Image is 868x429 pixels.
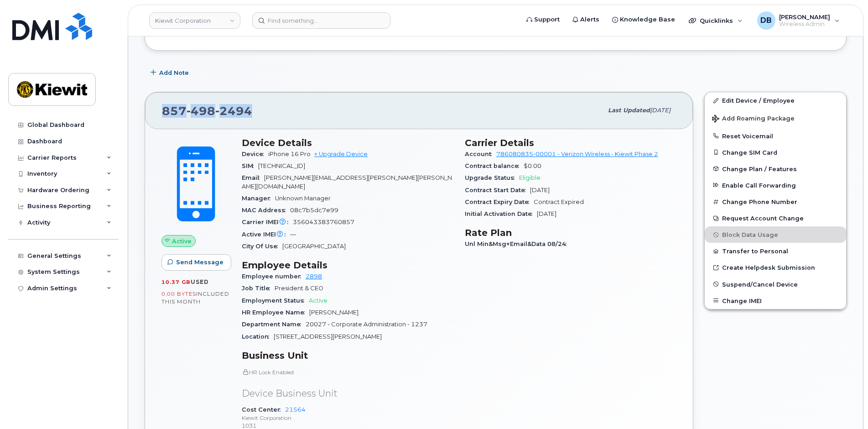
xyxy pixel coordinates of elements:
span: [PERSON_NAME] [309,309,359,316]
div: Daniel Buffington [751,11,846,30]
span: 10.37 GB [161,279,191,285]
span: Add Roaming Package [712,115,795,124]
span: Upgrade Status [465,174,519,181]
span: 0.00 Bytes [161,291,196,297]
span: [TECHNICAL_ID] [258,162,305,169]
span: Eligible [519,174,541,181]
h3: Rate Plan [465,227,677,238]
span: City Of Use [242,243,282,250]
h3: Business Unit [242,350,454,361]
span: Unknown Manager [275,195,331,202]
a: 2898 [306,273,322,280]
span: Last updated [608,107,650,114]
button: Transfer to Personal [705,243,846,259]
span: $0.00 [524,162,541,169]
p: Kiewit Corporation [242,414,454,422]
span: 857 [162,104,252,118]
button: Request Account Change [705,210,846,226]
a: Support [520,10,566,29]
h3: Device Details [242,137,454,148]
span: Contract Expired [534,199,584,205]
span: [DATE] [530,187,550,194]
span: DB [760,15,772,26]
span: Enable Call Forwarding [722,182,796,188]
span: Active IMEI [242,231,290,238]
span: Department Name [242,321,306,328]
input: Find something... [252,12,390,29]
span: Job Title [242,285,275,292]
span: Send Message [176,258,223,267]
span: 356043383760857 [293,219,354,225]
span: [PERSON_NAME] [779,13,830,21]
span: 20027 - Corporate Administration - 1237 [306,321,427,328]
span: Add Note [159,68,189,77]
span: Initial Activation Date [465,210,537,217]
span: Employment Status [242,297,309,304]
span: MAC Address [242,207,290,214]
span: Unl Min&Msg+Email&Data 08/24 [465,241,571,247]
h3: Carrier Details [465,137,677,148]
span: President & CEO [275,285,323,292]
a: Knowledge Base [606,10,681,29]
span: Carrier IMEI [242,219,293,225]
iframe: Messenger Launcher [828,389,861,422]
button: Change Phone Number [705,194,846,210]
span: [GEOGRAPHIC_DATA] [282,243,346,250]
h3: Employee Details [242,260,454,271]
span: Contract Start Date [465,187,530,194]
span: Contract balance [465,162,524,169]
button: Block Data Usage [705,226,846,243]
a: Kiewit Corporation [149,12,240,29]
a: + Upgrade Device [314,151,368,157]
span: Location [242,333,274,340]
button: Add Roaming Package [705,109,846,127]
span: Wireless Admin [779,21,830,28]
span: [DATE] [537,210,556,217]
span: Contract Expiry Date [465,199,534,205]
span: Change Plan / Features [722,165,797,172]
span: 08c7b5dc7e99 [290,207,338,214]
span: used [191,278,209,285]
p: Device Business Unit [242,387,454,400]
span: Manager [242,195,275,202]
span: 2494 [215,104,252,118]
span: Support [534,15,560,24]
span: Quicklinks [700,17,733,24]
button: Send Message [161,254,231,271]
button: Change Plan / Features [705,161,846,177]
button: Change IMEI [705,293,846,309]
span: Active [309,297,327,304]
span: Device [242,151,268,157]
span: Employee number [242,273,306,280]
span: Cost Center [242,406,285,413]
span: 498 [187,104,215,118]
a: 21564 [285,406,306,413]
a: 786080835-00001 - Verizon Wireless - Kiewit Phase 2 [496,151,658,157]
span: [STREET_ADDRESS][PERSON_NAME] [274,333,382,340]
button: Suspend/Cancel Device [705,276,846,293]
span: — [290,231,296,238]
a: Edit Device / Employee [705,92,846,109]
span: Knowledge Base [620,15,675,24]
span: SIM [242,162,258,169]
span: [DATE] [650,107,670,114]
span: iPhone 16 Pro [268,151,311,157]
span: Suspend/Cancel Device [722,281,798,288]
a: Alerts [566,10,606,29]
button: Add Note [145,64,197,81]
span: Active [172,237,192,246]
span: included this month [161,290,229,305]
span: [PERSON_NAME][EMAIL_ADDRESS][PERSON_NAME][PERSON_NAME][DOMAIN_NAME] [242,174,452,189]
button: Reset Voicemail [705,128,846,144]
p: HR Lock Enabled [242,368,454,376]
a: Create Helpdesk Submission [705,259,846,276]
span: Alerts [580,15,599,24]
button: Change SIM Card [705,144,846,161]
span: Account [465,151,496,157]
span: HR Employee Name [242,309,309,316]
span: Email [242,174,264,181]
button: Enable Call Forwarding [705,177,846,194]
div: Quicklinks [682,11,749,30]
